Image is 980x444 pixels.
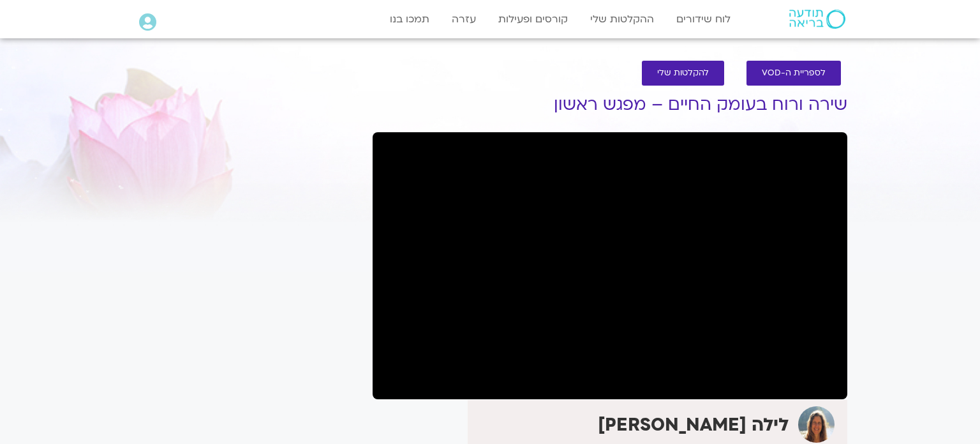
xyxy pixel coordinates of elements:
a: עזרה [445,7,482,31]
h1: שירה ורוח בעומק החיים – מפגש ראשון [373,95,847,114]
span: להקלטות שלי [657,68,709,78]
a: תמכו בנו [383,7,436,31]
a: קורסים ופעילות [492,7,574,31]
a: ההקלטות שלי [584,7,660,31]
img: תודעה בריאה [789,10,845,29]
a: לוח שידורים [670,7,737,31]
span: לספריית ה-VOD [762,68,826,78]
img: לילה קמחי [798,406,835,443]
a: להקלטות שלי [642,61,724,86]
strong: לילה [PERSON_NAME] [598,413,789,437]
a: לספריית ה-VOD [746,61,841,86]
